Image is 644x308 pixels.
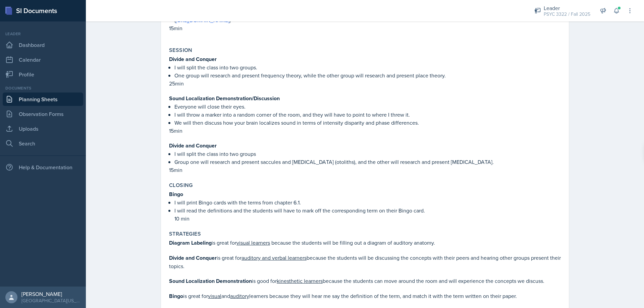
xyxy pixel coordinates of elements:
[169,292,183,300] strong: Bingo
[169,127,561,135] p: 15min
[174,150,561,158] p: I will split the class into two groups
[3,68,83,81] a: Profile
[174,214,561,223] p: 10 min
[169,254,217,262] strong: Divide and Conquer
[169,24,561,32] p: 15min
[208,292,221,300] u: visual
[241,254,307,261] u: auditory and verbal learners
[3,93,83,106] a: Planning Sheets
[544,4,590,12] div: Leader
[169,292,561,300] p: is great for and learners because they will hear me say the definition of the term, and match it ...
[21,297,80,304] div: [GEOGRAPHIC_DATA][US_STATE]
[169,142,217,149] strong: Divide and Conquer
[169,239,212,247] strong: Diagram Labeling
[21,291,80,297] div: [PERSON_NAME]
[169,79,561,87] p: 25min
[3,31,83,37] div: Leader
[174,158,561,166] p: Group one will research and present saccules and [MEDICAL_DATA] (otoliths), and the other will re...
[174,103,561,111] p: Everyone will close their eyes.
[544,11,590,18] div: PSYC 3322 / Fall 2025
[169,254,561,270] p: is great for because the students will be discussing the concepts with their peers and hearing ot...
[3,53,83,66] a: Calendar
[230,292,249,300] u: auditory
[3,38,83,52] a: Dashboard
[169,95,280,102] strong: Sound Localization Demonstration/Discussion
[174,111,561,119] p: I will throw a marker into a random corner of the room, and they will have to point to where I th...
[169,239,561,247] p: is great for because the students will be filling out a diagram of auditory anatomy.
[236,239,270,246] u: visual learners
[174,198,561,206] p: I will print Bingo cards with the terms from chapter 6.1.
[169,190,183,198] strong: Bingo
[174,63,561,71] p: I will split the class into two groups.
[3,107,83,121] a: Observation Forms
[174,71,561,79] p: One group will research and present frequency theory, while the other group will research and pre...
[174,206,561,214] p: I will read the definitions and the students will have to mark off the corresponding term on thei...
[3,161,83,174] div: Help & Documentation
[3,137,83,150] a: Search
[169,277,252,285] strong: Sound Localization Demonstration
[3,85,83,91] div: Documents
[174,119,561,127] p: We will then discuss how your brain localizes sound in terms of intensity disparity and phase dif...
[3,122,83,135] a: Uploads
[169,182,193,189] label: Closing
[169,55,217,63] strong: Divide and Conquer
[169,231,201,237] label: Strategies
[169,47,193,54] label: Session
[169,166,561,174] p: 15min
[277,277,323,285] u: kinesthetic learners
[169,277,561,285] p: is good for because the students can move around the room and will experience the concepts we dis...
